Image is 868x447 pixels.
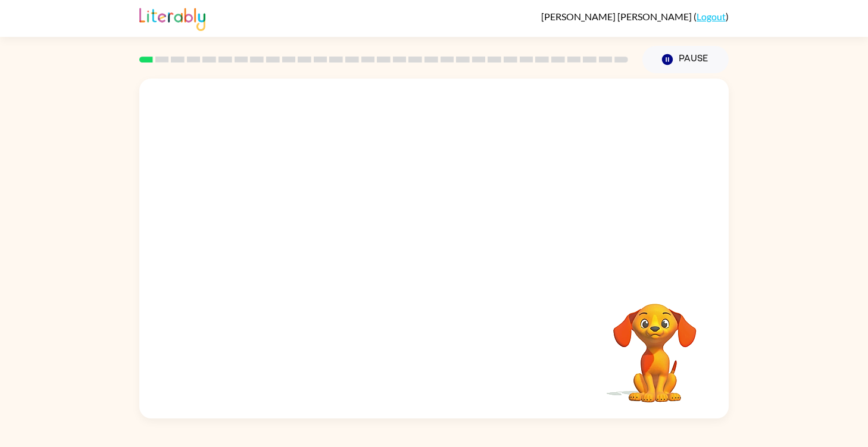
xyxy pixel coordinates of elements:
[697,11,726,22] a: Logout
[541,11,729,22] div: ( )
[595,285,714,404] video: Your browser must support playing .mp4 files to use Literably. Please try using another browser.
[642,46,729,73] button: Pause
[139,5,205,31] img: Literably
[541,11,694,22] span: [PERSON_NAME] [PERSON_NAME]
